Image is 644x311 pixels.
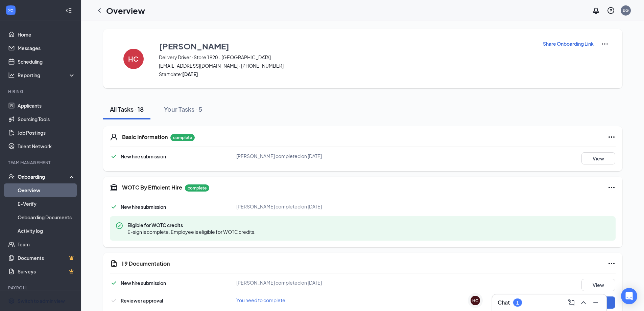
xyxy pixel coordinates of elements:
[8,72,15,79] svg: Analysis
[110,296,118,305] svg: Checkmark
[566,297,577,308] button: ComposeMessage
[18,197,75,210] a: E-Verify
[121,153,166,159] span: New hire submission
[110,133,118,141] svg: User
[121,297,163,304] span: Reviewer approval
[592,6,600,15] svg: Notifications
[106,5,145,16] h1: Overview
[110,260,118,268] svg: CustomFormIcon
[236,153,322,159] span: [PERSON_NAME] completed on [DATE]
[127,222,256,228] span: Eligible for WOTC credits
[18,238,75,251] a: Team
[7,7,14,14] svg: WorkstreamLogo
[543,40,594,47] button: Share Onboarding Link
[110,183,118,192] svg: Government
[18,72,76,79] div: Reporting
[590,297,601,308] button: Minimize
[122,133,168,141] h5: Basic Information
[170,134,195,141] p: complete
[498,299,510,306] h3: Chat
[185,184,209,192] p: complete
[621,288,637,304] div: Open Intercom Messenger
[8,285,74,291] div: Payroll
[110,216,616,241] div: Eligible for WOTC credits
[8,297,15,304] svg: Settings
[18,183,75,197] a: Overview
[159,40,534,52] button: [PERSON_NAME]
[110,203,118,211] svg: Checkmark
[18,112,75,126] a: Sourcing Tools
[18,224,75,238] a: Activity log
[601,40,609,48] img: More Actions
[472,298,478,304] div: HC
[110,152,118,160] svg: Checkmark
[516,300,519,306] div: 1
[592,298,600,307] svg: Minimize
[543,40,594,47] p: Share Onboarding Link
[607,133,616,141] svg: Ellipses
[95,6,103,15] svg: ChevronLeft
[159,71,534,77] span: Start date:
[18,297,65,304] div: Switch to admin view
[18,265,75,278] a: SurveysCrown
[65,7,72,14] svg: Collapse
[8,160,74,165] div: Team Management
[8,173,15,180] svg: UserCheck
[581,152,615,164] button: View
[128,57,139,61] h4: HC
[159,54,534,61] span: Delivery Driver · Store 1920 - [GEOGRAPHIC_DATA]
[567,298,575,307] svg: ComposeMessage
[18,55,75,68] a: Scheduling
[18,126,75,139] a: Job Postings
[117,40,150,77] button: HC
[236,297,285,303] span: You need to complete
[127,228,256,235] span: E-sign is complete. Employee is eligible for WOTC credits.
[18,210,75,224] a: Onboarding Documents
[8,89,74,94] div: Hiring
[115,222,123,230] svg: CheckmarkCircle
[159,40,229,52] h3: [PERSON_NAME]
[578,297,589,308] button: ChevronUp
[18,139,75,153] a: Talent Network
[121,280,166,286] span: New hire submission
[623,7,629,13] div: BG
[18,251,75,265] a: DocumentsCrown
[122,184,182,191] h5: WOTC By Efficient Hire
[18,173,70,180] div: Onboarding
[18,41,75,55] a: Messages
[18,28,75,41] a: Home
[122,260,170,267] h5: I 9 Documentation
[18,99,75,112] a: Applicants
[159,62,534,69] span: [EMAIL_ADDRESS][DOMAIN_NAME] · [PHONE_NUMBER]
[182,71,198,77] strong: [DATE]
[579,298,588,307] svg: ChevronUp
[607,183,616,192] svg: Ellipses
[110,279,118,287] svg: Checkmark
[236,203,322,209] span: [PERSON_NAME] completed on [DATE]
[236,280,322,286] span: [PERSON_NAME] completed on [DATE]
[110,105,144,113] div: All Tasks · 18
[121,204,166,210] span: New hire submission
[581,279,615,291] button: View
[164,105,202,113] div: Your Tasks · 5
[607,260,616,268] svg: Ellipses
[607,6,615,15] svg: QuestionInfo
